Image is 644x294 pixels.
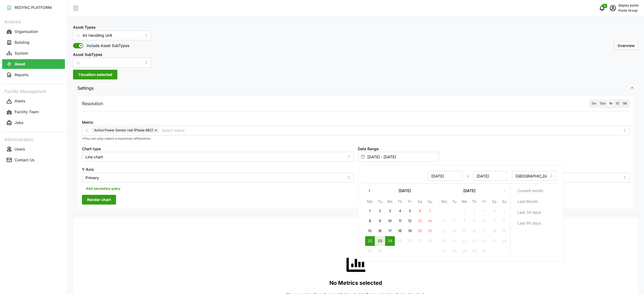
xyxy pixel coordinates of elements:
[73,70,117,79] button: 1 location selected
[499,206,509,216] button: 5 October 2025
[405,216,415,226] button: 12 September 2025
[617,43,635,48] span: Overview
[469,226,479,236] button: 16 October 2025
[365,171,508,181] div: -
[499,236,509,246] button: 26 October 2025
[395,226,405,236] button: 18 September 2025
[499,216,509,226] button: 12 October 2025
[15,98,25,104] p: Alerts
[82,146,101,152] label: Chart type
[489,216,499,226] button: 11 October 2025
[499,198,509,206] th: Su
[425,236,435,246] button: 28 September 2025
[415,226,425,236] button: 20 September 2025
[375,216,385,226] button: 9 September 2025
[2,17,65,25] p: Analysis
[479,198,489,206] th: Fr
[449,216,459,226] button: 7 October 2025
[15,40,29,45] p: Building
[405,206,415,216] button: 5 September 2025
[94,127,153,133] span: Active Power Sensor real (Phase ABC)
[2,38,65,47] button: Building
[439,236,449,246] button: 20 October 2025
[385,226,395,236] button: 17 September 2025
[2,155,65,165] a: Contact Us
[15,72,29,78] p: Reports
[479,236,489,246] button: 24 October 2025
[2,144,65,155] a: Users
[395,198,405,206] th: Th
[385,206,395,216] button: 3 September 2025
[385,198,395,206] th: We
[449,236,459,246] button: 21 October 2025
[479,226,489,236] button: 17 October 2025
[607,3,618,14] button: schedule
[2,87,65,95] p: Facility Management
[489,236,499,246] button: 25 October 2025
[87,195,111,204] span: Render chart
[375,246,385,256] button: 30 September 2025
[82,100,103,107] p: Resolution
[2,96,65,107] a: Alerts
[489,206,499,216] button: 4 October 2025
[86,185,120,192] span: Add secondary query
[517,219,541,228] span: Last 90 days
[73,82,639,95] button: Settings
[425,198,435,206] th: Su
[517,197,537,206] span: Last Month
[2,59,65,69] a: Asset
[425,226,435,236] button: 21 September 2025
[2,107,65,118] a: Facility Team
[2,107,65,117] button: Facility Team
[449,226,459,236] button: 14 October 2025
[82,152,354,162] input: Select chart type
[439,216,449,226] button: 6 October 2025
[479,206,489,216] button: 3 October 2025
[365,246,375,256] button: 29 September 2025
[479,216,489,226] button: 10 October 2025
[2,37,65,48] a: Building
[365,198,375,206] th: Mo
[375,236,385,246] button: 23 September 2025
[162,127,620,133] input: Select metric
[618,8,639,13] p: Ponte Group
[415,216,425,226] button: 13 September 2025
[517,208,541,217] span: Last 30 days
[365,226,375,236] button: 15 September 2025
[15,157,35,163] p: Contact Us
[469,236,479,246] button: 23 October 2025
[609,101,612,105] span: 1h
[78,70,112,79] span: 1 location selected
[459,206,469,216] button: 1 October 2025
[2,48,65,59] a: System
[512,218,557,228] button: Last 90 days
[512,186,557,196] button: Current month
[2,135,65,143] p: Administration
[385,236,395,246] button: 24 September 2025
[425,216,435,226] button: 14 September 2025
[82,195,116,205] button: Render chart
[15,29,38,34] p: Organisation
[365,206,375,216] button: 1 September 2025
[375,186,435,196] button: [DATE]
[329,279,382,288] p: No Metrics selected
[618,3,639,8] p: display ponte
[15,5,52,10] p: RESYNC PLATFORM
[2,2,65,13] a: RESYNC PLATFORM
[517,186,543,195] span: Current month
[459,216,469,226] button: 8 October 2025
[365,236,375,246] button: 22 September 2025
[469,198,479,206] th: Th
[2,70,65,80] button: Reports
[358,146,379,152] label: Date Range
[405,226,415,236] button: 19 September 2025
[82,166,94,172] label: Y Axis
[459,236,469,246] button: 22 October 2025
[2,144,65,154] button: Users
[489,226,499,236] button: 18 October 2025
[499,226,509,236] button: 19 October 2025
[469,206,479,216] button: 2 October 2025
[479,246,489,256] button: 31 October 2025
[365,216,375,226] button: 8 September 2025
[73,95,639,215] div: Settings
